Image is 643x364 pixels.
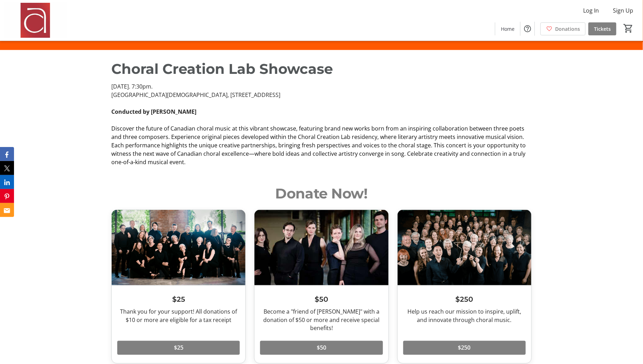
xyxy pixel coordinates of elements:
a: Tickets [588,22,616,35]
a: Donations [540,22,586,35]
span: Sign Up [613,6,633,15]
img: $250 [398,210,531,285]
button: $25 [117,341,240,355]
p: [GEOGRAPHIC_DATA][DEMOGRAPHIC_DATA], [STREET_ADDRESS] [111,91,532,99]
strong: Conducted by [PERSON_NAME] [111,108,196,115]
span: Home [501,25,515,33]
span: Donations [555,25,580,33]
span: $50 [317,344,326,352]
img: Amadeus Choir of Greater Toronto 's Logo [4,3,67,38]
p: Choral Creation Lab Showcase [111,58,532,79]
button: Help [520,22,534,36]
a: Home [495,22,520,35]
div: Become a "friend of [PERSON_NAME]" with a donation of $50 or more and receive special benefits! [260,307,383,332]
img: $25 [112,210,245,285]
p: [DATE]. 7:30pm. [111,82,532,91]
span: Log In [583,6,599,15]
button: Sign Up [607,5,639,16]
span: Discover the future of Canadian choral music at this vibrant showcase, featuring brand new works ... [111,125,526,166]
div: Help us reach our mission to inspire, uplift, and innovate through choral music. [403,307,526,324]
img: $50 [254,210,388,285]
button: $50 [260,341,383,355]
span: $25 [174,344,183,352]
span: $250 [458,344,471,352]
span: Tickets [594,25,611,33]
h3: $25 [117,294,240,304]
h3: $50 [260,294,383,304]
div: Thank you for your support! All donations of $10 or more are eligible for a tax receipt [117,307,240,324]
button: $250 [403,341,526,355]
h3: $250 [403,294,526,304]
button: Log In [578,5,604,16]
button: Cart [622,22,635,35]
h2: Donate Now! [111,183,532,204]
